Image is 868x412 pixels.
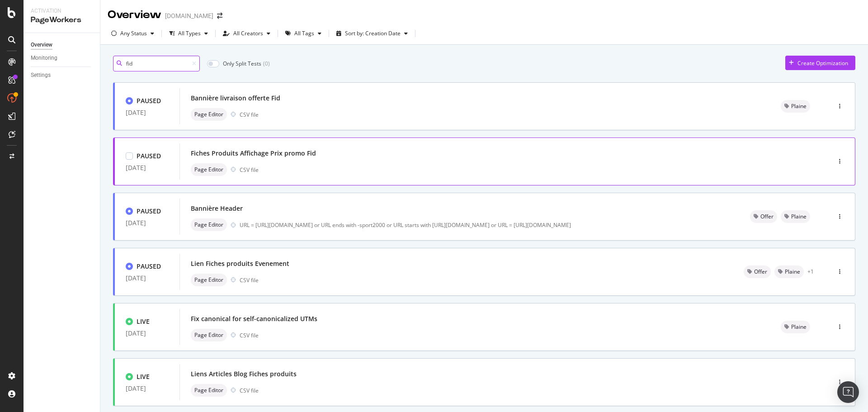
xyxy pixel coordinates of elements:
div: CSV file [240,331,259,339]
a: Monitoring [31,53,94,63]
div: Settings [31,71,51,80]
span: Plaine [791,214,807,219]
div: neutral label [781,321,810,333]
div: PAUSED [137,152,161,161]
div: LIVE [137,372,150,381]
div: CSV file [240,387,259,394]
div: [DATE] [126,385,169,392]
div: neutral label [774,265,804,278]
div: Bannière Header [191,204,243,213]
div: ( 0 ) [263,60,270,67]
input: Search an Optimization [113,56,200,71]
div: arrow-right-arrow-left [217,13,222,19]
div: PAUSED [137,96,161,105]
div: neutral label [191,218,227,231]
div: [DATE] [126,275,169,282]
div: Monitoring [31,53,57,63]
div: CSV file [240,111,259,118]
a: Overview [31,40,94,50]
div: Fiches Produits Affichage Prix promo Fid [191,149,316,158]
div: Bannière livraison offerte Fid [191,94,280,103]
div: All Creators [233,31,263,36]
div: + 1 [807,268,814,275]
div: All Types [178,31,201,36]
span: Page Editor [194,112,223,117]
div: PageWorkers [31,15,93,25]
div: neutral label [191,163,227,176]
div: [DATE] [126,164,169,171]
div: Lien Fiches produits Evenement [191,259,289,268]
button: Sort by: Creation Date [333,26,411,41]
div: LIVE [137,317,150,326]
button: All Creators [219,26,274,41]
span: Offer [760,214,774,219]
div: Any Status [120,31,147,36]
span: Page Editor [194,388,223,393]
button: All Tags [282,26,325,41]
span: Plaine [791,104,807,109]
div: [DOMAIN_NAME] [165,11,213,20]
button: All Types [165,26,212,41]
div: neutral label [191,274,227,286]
span: Offer [754,269,767,275]
div: Overview [31,40,52,50]
div: [DATE] [126,109,169,116]
div: neutral label [744,265,771,278]
span: Plaine [791,324,807,330]
div: [DATE] [126,219,169,227]
div: neutral label [781,210,810,223]
div: PAUSED [137,262,161,271]
div: Create Optimization [797,59,848,67]
span: Plaine [785,269,800,275]
span: Page Editor [194,167,223,172]
div: neutral label [191,108,227,121]
div: Open Intercom Messenger [837,381,859,403]
div: PAUSED [137,207,161,216]
div: Activation [31,7,93,15]
div: CSV file [240,276,259,284]
div: All Tags [294,31,314,36]
div: Fix canonical for self-canonicalized UTMs [191,314,317,323]
div: neutral label [750,210,777,223]
div: CSV file [240,166,259,174]
button: Any Status [108,26,158,41]
span: Page Editor [194,277,223,283]
div: neutral label [781,100,810,113]
span: Page Editor [194,222,223,227]
div: Sort by: Creation Date [345,31,401,36]
div: neutral label [191,329,227,341]
div: neutral label [191,384,227,397]
div: Liens Articles Blog Fiches produits [191,369,297,379]
a: Settings [31,71,94,80]
span: Page Editor [194,332,223,338]
button: Create Optimization [785,56,855,70]
div: Only Split Tests [223,60,261,67]
div: [DATE] [126,330,169,337]
div: Overview [108,7,161,23]
div: URL = [URL][DOMAIN_NAME] or URL ends with -sport2000 or URL starts with [URL][DOMAIN_NAME] or URL... [240,221,728,229]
